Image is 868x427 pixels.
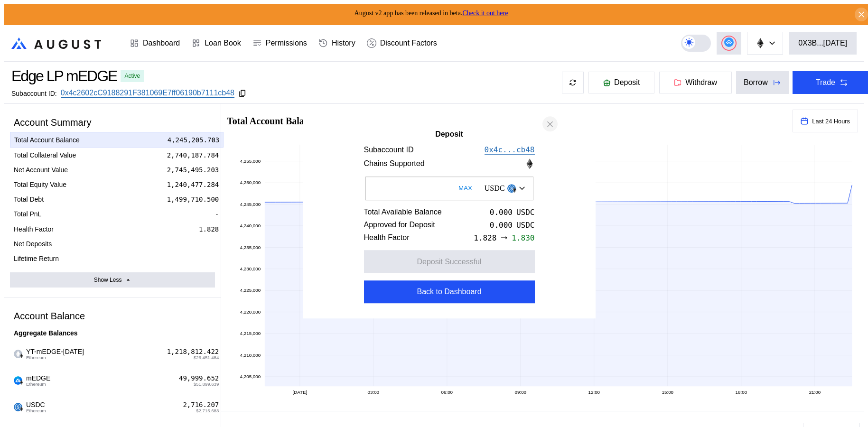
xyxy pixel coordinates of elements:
[485,145,535,154] code: 0x4c...cb48
[736,390,747,395] text: 18:00
[22,374,50,387] span: mEDGE
[512,187,517,193] img: svg+xml,%3c
[240,331,261,336] text: 4,215,000
[240,266,261,271] text: 4,230,000
[614,78,640,87] span: Deposit
[14,180,66,189] div: Total Equity Value
[364,146,414,154] div: Subaccount ID
[14,210,41,218] div: Total PnL
[19,380,24,385] img: svg+xml,%3c
[240,309,261,315] text: 4,220,000
[26,355,84,360] span: Ethereum
[240,223,261,228] text: 4,240,000
[215,254,219,263] div: -
[167,180,219,189] div: 1,240,477.284
[816,78,835,87] div: Trade
[14,403,22,411] img: usdc.png
[240,202,261,207] text: 4,245,000
[490,208,513,217] div: 0.000
[456,177,475,199] button: MAX
[215,240,219,248] div: -
[266,39,307,47] div: Permissions
[512,233,534,242] span: 1.830
[22,401,46,413] span: USDC
[199,225,219,233] div: 1.828
[10,325,215,341] div: Aggregate Balances
[167,195,219,204] div: 1,499,710.500
[519,186,525,190] img: open token selector
[364,250,535,273] button: Deposit Successful
[542,116,558,131] button: close modal
[179,374,219,382] div: 49,999.652
[812,118,850,125] span: Last 24 Hours
[14,136,80,144] div: Total Account Balance
[14,225,54,233] div: Health Factor
[14,195,44,204] div: Total Debt
[516,208,535,217] div: USDC
[240,158,261,164] text: 4,255,000
[809,390,821,395] text: 21:00
[14,240,52,248] div: Net Deposits
[10,307,215,325] div: Account Balance
[474,233,496,242] span: 1.828
[14,254,59,263] div: Lifetime Return
[364,208,442,216] div: Total Available Balance
[14,166,68,174] div: Net Account Value
[167,166,219,174] div: 2,745,495.203
[183,401,219,409] div: 2,716.207
[143,39,180,47] div: Dashboard
[26,382,50,387] span: Ethereum
[441,390,453,395] text: 06:00
[662,390,674,395] text: 15:00
[515,390,527,395] text: 09:00
[490,221,513,230] div: 0.000
[194,382,219,387] span: $51,899.639
[168,136,220,144] div: 4,245,205.703
[798,39,847,47] div: 0X3B...[DATE]
[14,151,76,159] div: Total Collateral Value
[167,151,219,159] div: 2,740,187.784
[240,288,261,293] text: 4,225,000
[11,67,117,85] div: Edge LP mEDGE
[480,180,530,196] div: Open menu for selecting token for payment
[94,277,122,283] div: Show Less
[588,390,600,395] text: 12:00
[26,408,46,413] span: Ethereum
[318,130,580,139] h2: Deposit
[19,407,24,411] img: svg+xml,%3c
[240,245,261,250] text: 4,235,000
[507,184,516,193] img: usdc.png
[368,390,380,395] text: 03:00
[485,145,535,155] a: 0x4c...cb48
[516,221,535,230] div: USDC
[194,355,219,360] span: $26,451.484
[240,374,261,379] text: 4,205,000
[355,9,508,17] span: August v2 app has been released in beta.
[196,408,219,413] span: $2,715.683
[205,39,241,47] div: Loan Book
[14,376,22,385] img: medge_logo.png
[10,113,215,132] div: Account Summary
[755,38,765,48] img: chain logo
[462,9,508,17] a: Check it out here
[380,39,437,47] div: Discount Factors
[14,350,22,358] img: empty-token.png
[215,210,219,218] div: -
[485,184,505,193] div: USDC
[364,221,435,229] div: Approved for Deposit
[167,348,219,356] div: 1,218,812.422
[124,73,140,79] div: Active
[240,180,261,185] text: 4,250,000
[417,258,481,266] div: Deposit Successful
[19,353,24,358] img: svg+xml,%3c
[61,89,234,98] a: 0x4c2602cC9188291F381069E7ff06190b7111cb48
[240,353,261,358] text: 4,210,000
[332,39,355,47] div: History
[364,280,535,303] button: Back to Dashboard
[293,390,308,395] text: [DATE]
[11,90,57,97] div: Subaccount ID:
[685,78,717,87] span: Withdraw
[227,116,785,126] h2: Total Account Balance
[364,159,425,168] div: Chains Supported
[22,348,84,360] span: YT-mEDGE-[DATE]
